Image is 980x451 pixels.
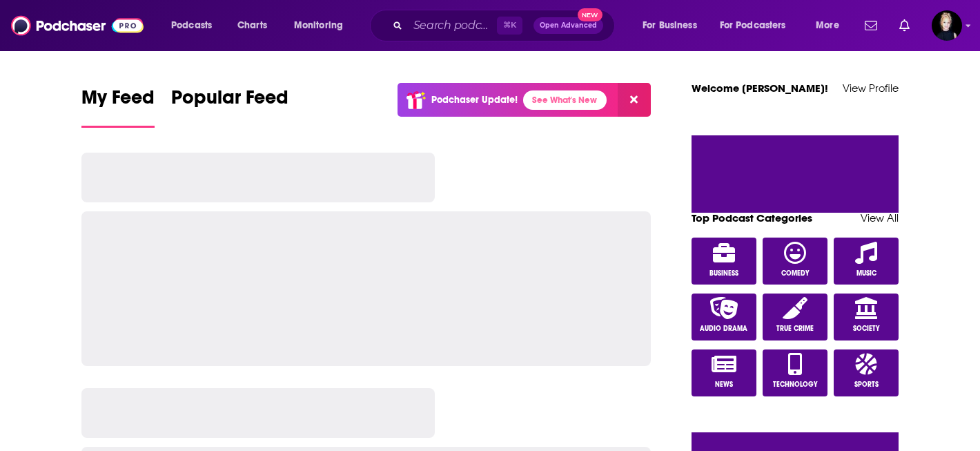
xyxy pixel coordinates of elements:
button: open menu [633,15,714,37]
a: See What's New [523,90,607,110]
button: open menu [806,15,856,37]
span: Popular Feed [171,86,288,117]
p: Podchaser Update! [431,94,518,106]
img: User Profile [932,10,962,41]
span: Society [853,325,880,333]
span: New [578,8,602,21]
span: Comedy [781,269,810,278]
a: My Feed [81,86,155,128]
span: Open Advanced [540,22,597,29]
a: Technology [763,349,827,396]
span: For Business [643,16,697,35]
a: Popular Feed [171,86,288,128]
span: For Podcasters [720,16,786,35]
button: Open AdvancedNew [533,17,603,34]
span: Technology [773,381,818,389]
a: Comedy [763,238,827,285]
a: View Profile [843,81,899,95]
img: Podchaser - Follow, Share and Rate Podcasts [11,12,144,39]
button: open menu [284,15,361,37]
span: Music [856,269,876,278]
a: Charts [228,15,275,37]
span: Audio Drama [700,325,747,333]
span: My Feed [81,86,155,117]
span: Business [709,269,738,278]
a: Business [692,238,756,285]
input: Search podcasts, credits, & more... [408,15,497,37]
span: Sports [854,381,879,389]
span: True Crime [776,325,814,333]
span: News [715,381,733,389]
button: open menu [711,15,806,37]
span: Charts [237,16,267,35]
a: News [692,349,756,396]
a: Show notifications dropdown [859,14,883,37]
a: Music [834,238,899,285]
span: More [816,16,839,35]
a: Sports [834,349,899,396]
a: View All [861,211,899,224]
a: Audio Drama [692,294,756,340]
a: Welcome [PERSON_NAME]! [692,81,828,95]
a: Society [834,294,899,340]
span: Monitoring [294,16,343,35]
button: Show profile menu [932,10,962,41]
a: True Crime [763,294,827,340]
a: Top Podcast Categories [692,211,812,224]
a: Show notifications dropdown [894,14,915,37]
span: Logged in as Passell [932,10,962,41]
div: Search podcasts, credits, & more... [383,10,628,41]
button: open menu [161,15,230,37]
span: ⌘ K [497,17,522,35]
span: Podcasts [171,16,212,35]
